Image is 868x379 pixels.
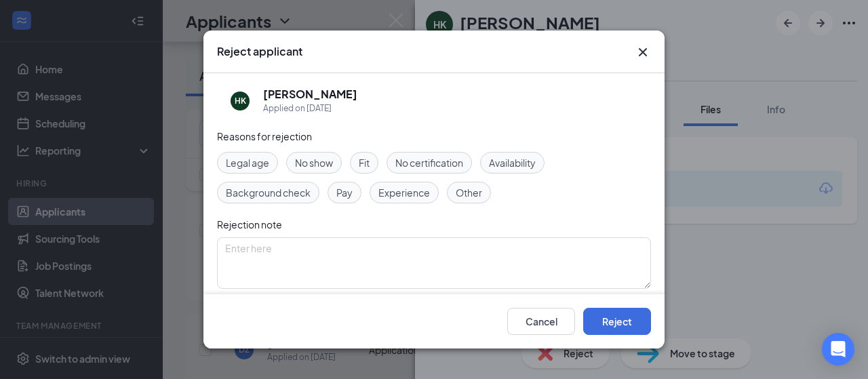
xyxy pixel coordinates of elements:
[217,44,302,59] h3: Reject applicant
[226,185,311,200] span: Background check
[583,308,651,335] button: Reject
[378,185,430,200] span: Experience
[395,155,463,170] span: No certification
[456,185,482,200] span: Other
[263,102,357,115] div: Applied on [DATE]
[336,185,353,200] span: Pay
[635,44,651,60] svg: Cross
[489,155,536,170] span: Availability
[635,44,651,60] button: Close
[359,155,370,170] span: Fit
[295,155,333,170] span: No show
[226,155,269,170] span: Legal age
[263,87,357,102] h5: [PERSON_NAME]
[822,333,854,365] div: Open Intercom Messenger
[217,218,282,231] span: Rejection note
[217,130,312,142] span: Reasons for rejection
[507,308,575,335] button: Cancel
[235,95,246,106] div: HK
